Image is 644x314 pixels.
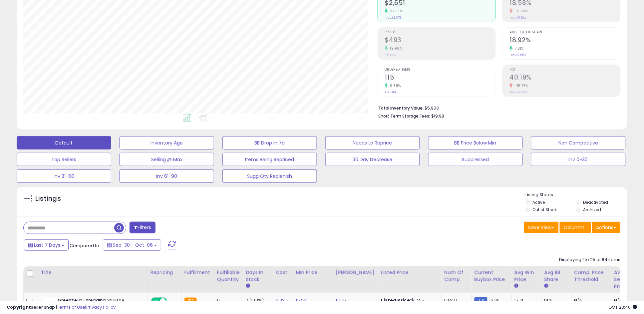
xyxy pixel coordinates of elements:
[222,169,317,183] button: Sugg Qty Replenish
[385,16,402,20] small: Prev: $2,072
[592,222,621,233] button: Actions
[428,153,523,166] button: Suppressed
[325,136,420,150] button: Needs to Reprice
[388,83,401,88] small: 0.88%
[385,31,495,34] span: Profit
[583,199,608,205] label: Deactivated
[609,304,637,310] span: 2025-10-14 23:40 GMT
[510,31,620,34] span: Avg. Buybox Share
[34,242,60,248] span: Last 7 Days
[510,16,526,20] small: Prev: 19.82%
[17,169,111,183] button: Inv 31-60
[113,242,153,248] span: Sep-30 - Oct-06
[222,153,317,166] button: Items Being Repriced
[564,224,585,231] span: Columns
[385,68,495,72] span: Ordered Items
[379,113,431,119] b: Short Term Storage Fees:
[86,304,116,310] a: Privacy Policy
[513,46,524,51] small: 7.81%
[41,269,145,276] div: Title
[583,207,601,212] label: Archived
[7,304,31,310] strong: Copyright
[325,153,420,166] button: 30 Day Decrease
[24,239,69,251] button: Last 7 Days
[151,269,179,276] div: Repricing
[296,269,330,276] div: Min Price
[130,222,156,233] button: Filters
[336,269,376,276] div: [PERSON_NAME]
[510,36,620,45] h2: 18.92%
[514,269,539,283] div: Avg Win Price
[533,199,545,205] label: Active
[614,269,639,290] div: Avg Selling Price
[445,269,469,283] div: Num of Comp.
[526,192,627,198] p: Listing States:
[388,46,402,51] small: 19.95%
[276,269,290,276] div: Cost
[531,153,626,166] button: Inv 0-30
[103,239,161,251] button: Sep-30 - Oct-06
[385,53,398,57] small: Prev: $411
[35,194,61,203] h5: Listings
[513,83,528,88] small: -15.73%
[57,304,85,310] a: Terms of Use
[381,269,439,276] div: Listed Price
[428,136,523,150] button: BB Price Below Min
[544,283,548,289] small: Avg BB Share.
[379,104,616,112] li: $5,903
[17,136,111,150] button: Default
[120,136,214,150] button: Inventory Age
[432,113,445,119] span: $19.98
[217,269,240,283] div: Fulfillable Quantity
[379,105,424,111] b: Total Inventory Value:
[475,269,509,283] div: Current Buybox Price
[531,136,626,150] button: Non Competitive
[544,269,569,283] div: Avg BB Share
[17,153,111,166] button: Top Sellers
[574,269,609,283] div: Comp. Price Threshold
[510,53,526,57] small: Prev: 17.55%
[533,207,557,212] label: Out of Stock
[510,74,620,83] h2: 40.19%
[510,68,620,72] span: ROI
[222,136,317,150] button: BB Drop in 7d
[120,153,214,166] button: Selling @ Max
[510,90,528,94] small: Prev: 47.69%
[513,9,528,14] small: -6.26%
[120,169,214,183] button: Inv 61-90
[385,74,495,83] h2: 115
[246,269,270,283] div: Days In Stock
[246,283,250,289] small: Days In Stock.
[559,257,621,263] div: Displaying 1 to 25 of 84 items
[70,242,100,249] span: Compared to:
[524,222,559,233] button: Save View
[385,36,495,45] h2: $493
[388,9,403,14] small: 27.93%
[385,90,396,94] small: Prev: 114
[514,283,518,289] small: Avg Win Price.
[560,222,591,233] button: Columns
[184,269,211,276] div: Fulfillment
[7,304,116,311] div: seller snap | |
